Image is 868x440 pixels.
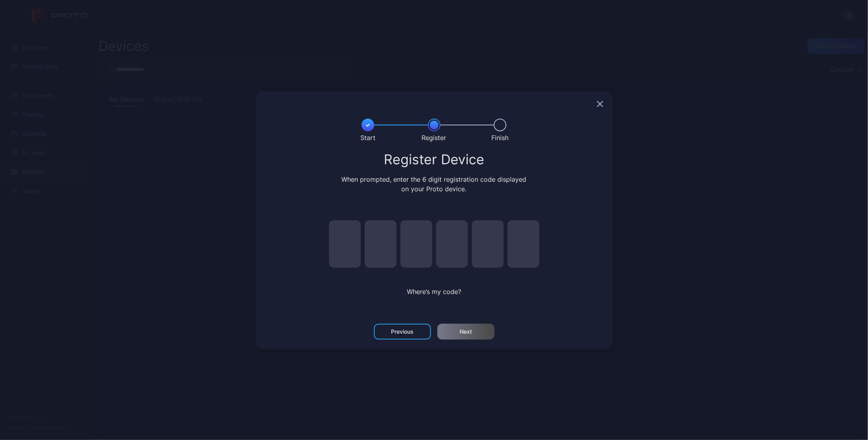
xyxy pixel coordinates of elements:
input: pin code 3 of 6 [400,220,432,268]
input: pin code 6 of 6 [508,220,539,268]
input: pin code 2 of 6 [365,220,396,268]
div: Next [460,329,472,335]
div: Register Device [265,152,603,167]
button: Next [437,324,495,340]
div: Previous [391,329,414,335]
span: Where’s my code? [407,288,461,296]
input: pin code 1 of 6 [329,220,361,268]
button: Previous [374,324,431,340]
div: Start [360,133,375,142]
div: Register [422,133,447,142]
input: pin code 4 of 6 [436,220,468,268]
div: When prompted, enter the 6 digit registration code displayed on your Proto device. [340,175,528,194]
input: pin code 5 of 6 [472,220,504,268]
div: Finish [492,133,509,142]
